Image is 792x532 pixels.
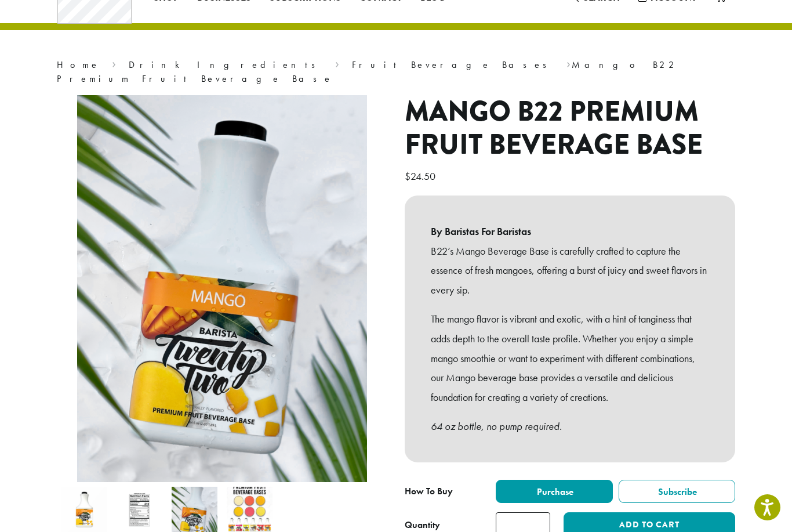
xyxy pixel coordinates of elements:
[431,241,709,300] p: B22’s Mango Beverage Base is carefully crafted to capture the essence of fresh mangoes, offering ...
[112,54,116,72] span: ›
[405,169,410,183] span: $
[405,485,453,497] span: How To Buy
[405,169,438,183] bdi: 24.50
[535,486,573,498] span: Purchase
[405,518,440,532] div: Quantity
[431,222,709,241] b: By Baristas For Baristas
[566,54,571,72] span: ›
[335,54,339,72] span: ›
[405,95,735,162] h1: Mango B22 Premium Fruit Beverage Base
[352,59,554,71] a: Fruit Beverage Bases
[656,486,697,498] span: Subscribe
[431,309,709,407] p: The mango flavor is vibrant and exotic, with a hint of tanginess that adds depth to the overall t...
[57,59,100,71] a: Home
[57,58,735,86] nav: Breadcrumb
[431,419,562,433] em: 64 oz bottle, no pump required.
[129,59,323,71] a: Drink Ingredients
